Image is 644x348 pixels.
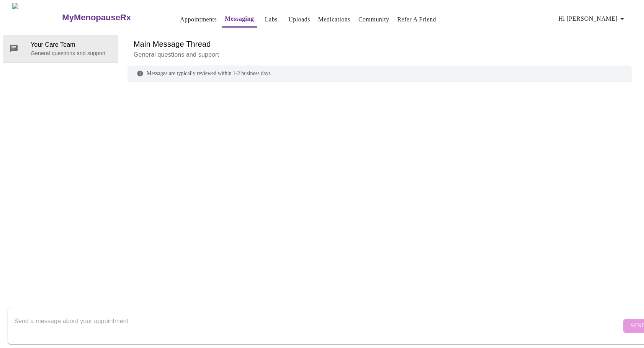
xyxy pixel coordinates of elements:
[127,65,632,82] div: Messages are typically reviewed within 1-2 business days
[225,13,254,24] a: Messaging
[14,314,621,338] textarea: Send a message about your appointment
[222,11,257,28] button: Messaging
[358,14,389,25] a: Community
[134,38,626,50] h6: Main Message Thread
[288,14,310,25] a: Uploads
[61,4,162,31] a: MyMenopauseRx
[318,14,350,25] a: Medications
[285,12,313,27] button: Uploads
[3,35,118,62] div: Your Care TeamGeneral questions and support
[355,12,392,27] button: Community
[180,14,217,25] a: Appointments
[31,40,112,49] span: Your Care Team
[315,12,353,27] button: Medications
[31,49,112,57] p: General questions and support
[397,14,436,25] a: Refer a Friend
[12,3,61,32] img: MyMenopauseRx Logo
[134,50,626,59] p: General questions and support
[259,12,283,27] button: Labs
[556,11,630,26] button: Hi [PERSON_NAME]
[265,14,278,25] a: Labs
[559,13,627,24] span: Hi [PERSON_NAME]
[394,12,440,27] button: Refer a Friend
[62,13,131,23] h3: MyMenopauseRx
[177,12,220,27] button: Appointments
